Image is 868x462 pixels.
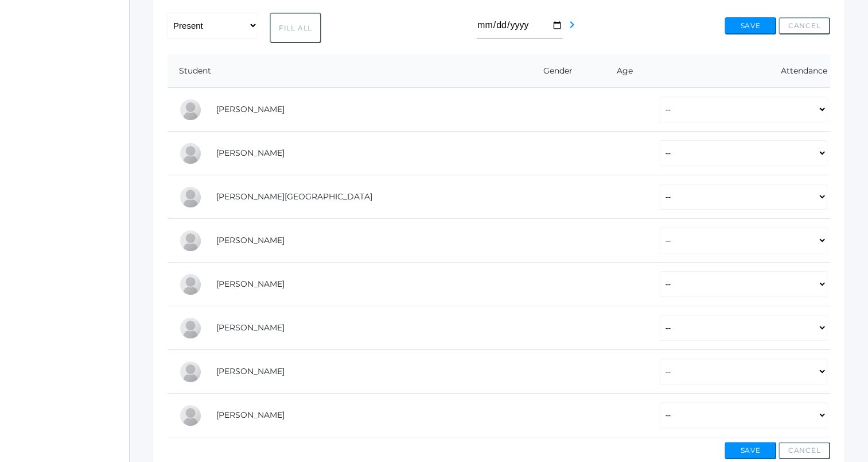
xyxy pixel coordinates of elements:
a: [PERSON_NAME] [216,235,285,245]
div: LaRae Erner [179,142,202,165]
div: Emme Renz [179,360,202,383]
a: [PERSON_NAME][GEOGRAPHIC_DATA] [216,191,372,202]
a: [PERSON_NAME] [216,148,285,158]
div: Wyatt Hill [179,229,202,252]
button: Cancel [779,17,830,34]
a: [PERSON_NAME] [216,366,285,376]
div: Haylie Slawson [179,404,202,427]
a: [PERSON_NAME] [216,322,285,333]
div: Reese Carr [179,98,202,121]
a: [PERSON_NAME] [216,104,285,114]
button: Fill All [270,13,321,43]
th: Student [168,55,514,88]
button: Cancel [779,442,830,459]
a: chevron_right [565,23,579,34]
th: Attendance [648,55,830,88]
div: Austin Hill [179,186,202,209]
div: Ryan Lawler [179,273,202,296]
button: Save [725,442,776,459]
th: Age [593,55,648,88]
a: [PERSON_NAME] [216,410,285,420]
div: Wylie Myers [179,317,202,340]
i: chevron_right [565,18,579,32]
button: Save [725,17,776,34]
a: [PERSON_NAME] [216,279,285,289]
th: Gender [514,55,593,88]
